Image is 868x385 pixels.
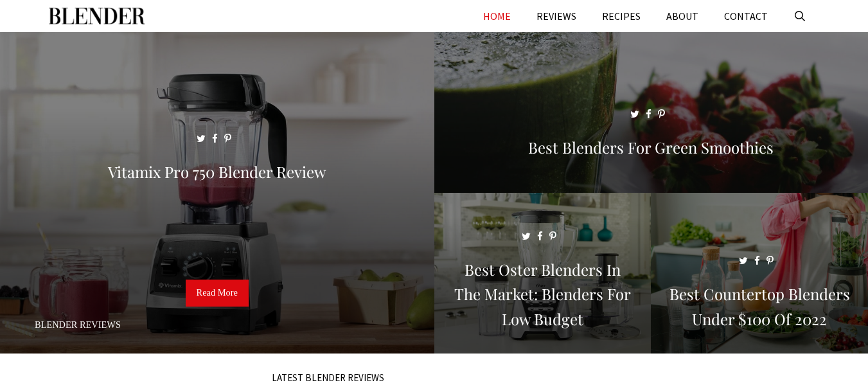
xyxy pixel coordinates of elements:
[65,373,592,382] h3: LATEST BLENDER REVIEWS
[186,280,249,307] a: Read More
[434,338,651,351] a: Best Oster Blenders in the Market: Blenders for Low Budget
[35,319,121,330] a: Blender Reviews
[651,338,868,351] a: Best Countertop Blenders Under $100 of 2022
